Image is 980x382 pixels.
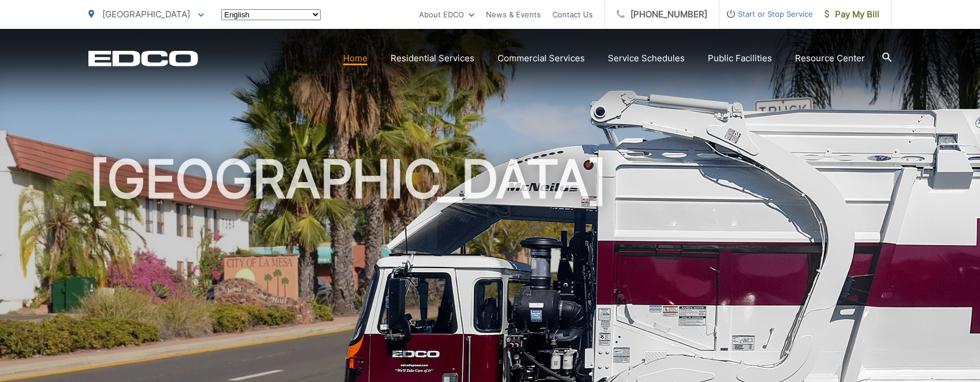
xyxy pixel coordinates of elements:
[608,51,685,65] a: Service Schedules
[221,9,321,20] select: Select a language
[88,50,198,66] a: EDCD logo. Return to the homepage.
[552,8,593,21] a: Contact Us
[498,51,585,65] a: Commercial Services
[102,9,190,20] span: [GEOGRAPHIC_DATA]
[419,8,474,21] a: About EDCO
[795,51,865,65] a: Resource Center
[825,8,879,21] span: Pay My Bill
[708,51,772,65] a: Public Facilities
[486,8,541,21] a: News & Events
[343,51,367,65] a: Home
[391,51,474,65] a: Residential Services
